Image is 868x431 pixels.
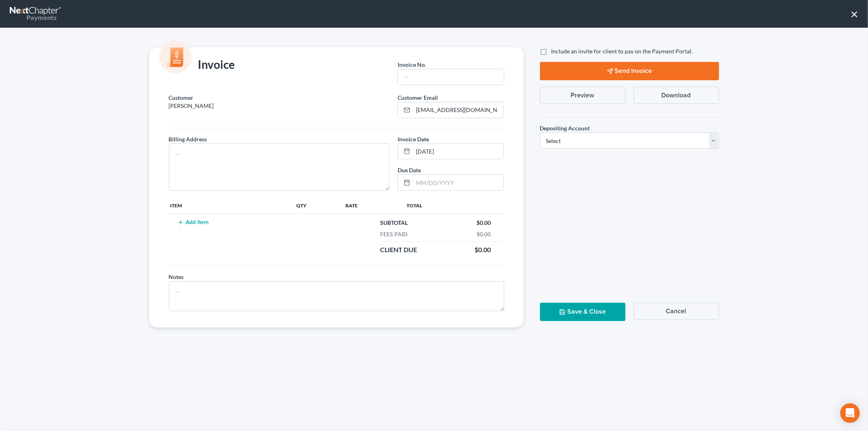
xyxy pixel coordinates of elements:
span: Billing Address [169,136,207,143]
label: Due Date [398,166,421,174]
button: Cancel [634,303,719,320]
button: × [851,7,858,20]
th: Total [400,197,504,213]
span: Customer Email [398,94,438,101]
button: Save & Close [540,303,625,321]
span: Invoice Date [398,136,429,143]
a: Payments [10,4,62,24]
div: Fees Paid [376,230,412,238]
div: Subtotal [376,219,412,227]
input: MM/DD/YYYY [413,175,503,190]
button: Download [634,87,719,104]
p: [PERSON_NAME] [169,102,390,110]
button: Add Item [175,219,211,226]
button: Send Invoice [540,62,719,80]
span: Include an invite for client to pay on the Payment Portal. [551,48,693,55]
div: Invoice [165,57,239,73]
label: Notes [169,273,184,281]
label: Customer [169,93,194,102]
div: $0.00 [471,245,495,255]
th: Qty [295,197,343,213]
input: MM/DD/YYYY [413,144,503,159]
img: icon-money-cc55cd5b71ee43c44ef0efbab91310903cbf28f8221dba23c0d5ca797e203e98.svg [159,41,192,73]
span: Depositing Account [540,125,590,132]
button: Preview [540,87,625,104]
div: $0.00 [473,219,495,227]
div: Payments [10,13,57,22]
th: Item [169,197,295,213]
div: $0.00 [473,230,495,238]
div: Open Intercom Messenger [840,403,860,423]
th: Rate [344,197,400,213]
div: Client Due [376,245,422,255]
input: Enter email... [413,102,503,118]
span: Invoice No. [398,61,426,68]
input: -- [398,69,503,85]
